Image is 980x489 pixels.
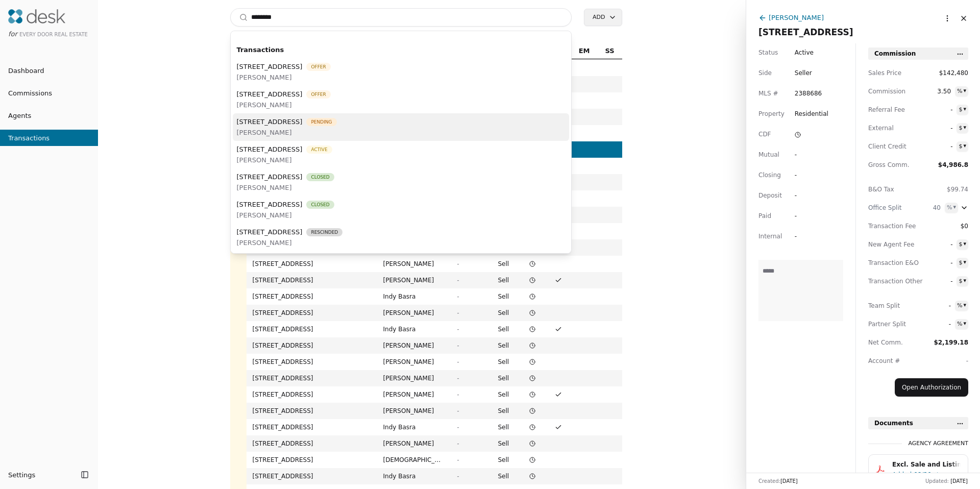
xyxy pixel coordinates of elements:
[934,339,968,346] span: $2,199.18
[963,276,966,285] div: ▾
[963,123,966,132] div: ▾
[4,467,78,483] button: Settings
[795,68,812,78] span: Seller
[868,258,914,268] span: Transaction E&O
[868,123,914,133] span: External
[306,201,334,209] span: Closed
[868,356,914,366] span: Account #
[487,354,520,370] td: Sell
[237,89,303,100] span: [STREET_ADDRESS]
[457,342,459,349] span: -
[758,27,853,37] span: [STREET_ADDRESS]
[377,452,451,468] td: [DEMOGRAPHIC_DATA] Como
[487,468,520,484] td: Sell
[306,63,330,71] span: Offer
[231,39,572,253] div: Suggestions
[247,403,377,419] td: [STREET_ADDRESS]
[237,127,337,138] span: [PERSON_NAME]
[868,276,914,286] span: Transaction Other
[957,141,968,152] button: $
[769,12,824,23] div: [PERSON_NAME]
[795,88,822,99] span: 2388686
[934,123,952,133] span: -
[874,418,913,428] span: Documents
[457,293,459,300] span: -
[237,116,303,127] span: [STREET_ADDRESS]
[933,301,951,311] span: -
[868,301,914,311] span: Team Split
[957,239,968,250] button: $
[487,435,520,452] td: Sell
[487,321,520,337] td: Sell
[247,256,377,272] td: [STREET_ADDRESS]
[457,309,459,316] span: -
[306,173,334,181] span: Closed
[457,407,459,414] span: -
[237,210,334,221] span: [PERSON_NAME]
[963,258,966,267] div: ▾
[758,47,778,58] span: Status
[306,118,336,126] span: Pending
[377,337,451,354] td: [PERSON_NAME]
[795,211,813,221] div: -
[868,337,914,348] span: Net Comm.
[795,170,813,180] div: -
[457,358,459,365] span: -
[237,237,343,248] span: [PERSON_NAME]
[457,260,459,267] span: -
[457,375,459,382] span: -
[874,48,916,59] span: Commission
[868,86,914,96] span: Commission
[795,47,814,58] span: Active
[955,301,968,311] button: %
[795,109,828,119] span: Residential
[237,172,303,182] span: [STREET_ADDRESS]
[237,72,331,83] span: [PERSON_NAME]
[892,470,912,480] span: Added
[934,276,952,286] span: -
[758,231,782,241] span: Internal
[247,419,377,435] td: [STREET_ADDRESS]
[237,182,334,193] span: [PERSON_NAME]
[963,141,966,151] div: ▾
[247,321,377,337] td: [STREET_ADDRESS]
[377,256,451,272] td: [PERSON_NAME]
[795,150,813,160] div: -
[934,141,952,152] span: -
[8,470,35,480] span: Settings
[457,424,459,431] span: -
[953,203,956,212] div: ▾
[377,468,451,484] td: Indy Basra
[487,386,520,403] td: Sell
[247,452,377,468] td: [STREET_ADDRESS]
[955,86,968,96] button: %
[457,277,459,284] span: -
[963,239,966,249] div: ▾
[247,288,377,305] td: [STREET_ADDRESS]
[377,403,451,419] td: [PERSON_NAME]
[795,231,813,241] div: -
[957,123,968,133] button: $
[8,9,65,23] img: Desk
[247,272,377,288] td: [STREET_ADDRESS]
[868,184,914,194] span: B&O Tax
[457,326,459,333] span: -
[377,386,451,403] td: [PERSON_NAME]
[758,477,798,485] div: Created:
[487,256,520,272] td: Sell
[247,305,377,321] td: [STREET_ADDRESS]
[758,170,781,180] span: Closing
[966,357,968,364] span: -
[457,456,459,463] span: -
[247,386,377,403] td: [STREET_ADDRESS]
[8,30,17,38] span: for
[377,321,451,337] td: Indy Basra
[247,337,377,354] td: [STREET_ADDRESS]
[868,221,914,231] span: Transaction Fee
[938,161,968,168] span: $4,986.8
[237,227,303,237] span: [STREET_ADDRESS]
[947,186,968,193] span: $99.74
[237,155,332,165] span: [PERSON_NAME]
[950,221,968,231] span: $0
[758,109,785,119] span: Property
